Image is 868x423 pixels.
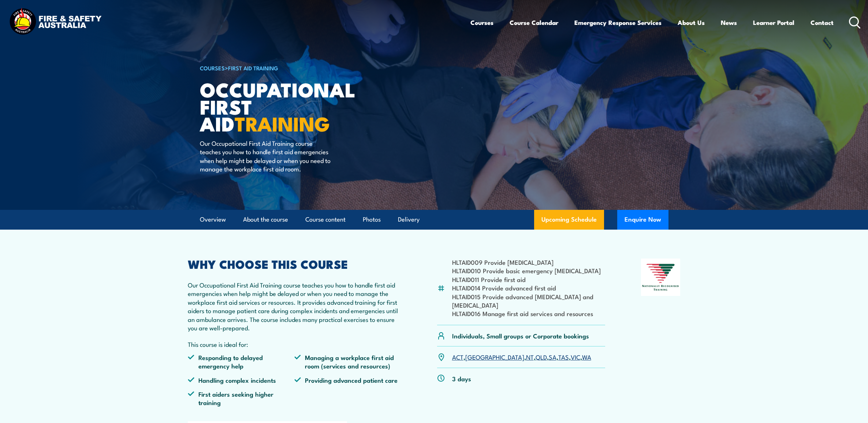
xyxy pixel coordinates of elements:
[678,13,705,32] a: About Us
[200,63,381,72] h6: >
[536,352,547,361] a: QLD
[200,139,334,173] p: Our Occupational First Aid Training course teaches you how to handle first aid emergencies when h...
[200,81,381,132] h1: Occupational First Aid
[188,390,295,407] li: First aiders seeking higher training
[200,210,226,229] a: Overview
[188,259,402,269] h2: WHY CHOOSE THIS COURSE
[294,376,401,384] li: Providing advanced patient care
[200,64,225,72] a: COURSES
[574,13,662,32] a: Emergency Response Services
[228,64,278,72] a: First Aid Training
[534,210,604,230] a: Upcoming Schedule
[398,210,420,229] a: Delivery
[452,331,589,340] p: Individuals, Small groups or Corporate bookings
[549,352,556,361] a: SA
[753,13,794,32] a: Learner Portal
[452,258,606,266] li: HLTAID009 Provide [MEDICAL_DATA]
[294,353,401,370] li: Managing a workplace first aid room (services and resources)
[452,374,471,383] p: 3 days
[452,266,606,275] li: HLTAID010 Provide basic emergency [MEDICAL_DATA]
[243,210,288,229] a: About the course
[188,281,402,332] p: Our Occupational First Aid Training course teaches you how to handle first aid emergencies when h...
[188,376,295,384] li: Handling complex incidents
[510,13,558,32] a: Course Calendar
[452,309,606,318] li: HLTAID016 Manage first aid services and resources
[465,352,524,361] a: [GEOGRAPHIC_DATA]
[452,283,606,292] li: HLTAID014 Provide advanced first aid
[571,352,580,361] a: VIC
[452,353,591,361] p: , , , , , , ,
[452,275,606,283] li: HLTAID011 Provide first aid
[526,352,534,361] a: NT
[188,353,295,370] li: Responding to delayed emergency help
[811,13,834,32] a: Contact
[452,292,606,309] li: HLTAID015 Provide advanced [MEDICAL_DATA] and [MEDICAL_DATA]
[305,210,346,229] a: Course content
[558,352,569,361] a: TAS
[188,340,402,348] p: This course is ideal for:
[721,13,737,32] a: News
[617,210,668,230] button: Enquire Now
[582,352,591,361] a: WA
[470,13,493,32] a: Courses
[452,352,463,361] a: ACT
[363,210,381,229] a: Photos
[641,259,681,296] img: Nationally Recognised Training logo.
[235,108,330,138] strong: TRAINING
